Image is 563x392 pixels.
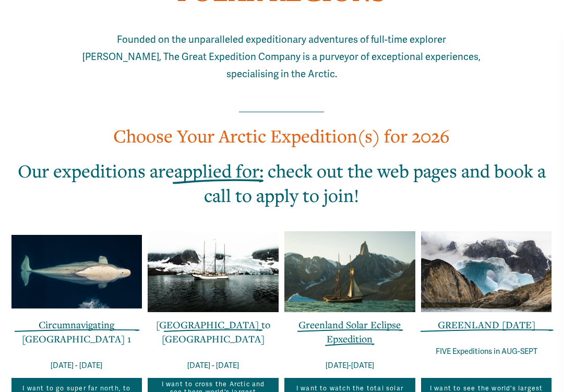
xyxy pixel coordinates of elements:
span: Founded on the unparalleled expeditionary adventures of full-time explorer [PERSON_NAME], The Gre... [82,34,483,80]
span: Choose Your Arctic Expedition(s) for 2026 [113,124,450,148]
a: [GEOGRAPHIC_DATA] to [GEOGRAPHIC_DATA] [156,318,270,345]
p: [DATE] - [DATE] [148,359,279,372]
a: GREENLAND [DATE] [438,318,535,331]
p: FIVE Expeditions in AUG-SEPT [421,345,552,358]
a: Greenland Solar Eclipse Epxedition [298,318,401,345]
p: [DATE]-[DATE] [284,359,415,372]
a: Circumnavigating [GEOGRAPHIC_DATA] 1 [22,318,131,345]
h2: Our expeditions are : check out the web pages and book a call to apply to join! [11,159,552,208]
p: [DATE] - [DATE] [11,359,142,372]
span: applied for [174,159,259,183]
